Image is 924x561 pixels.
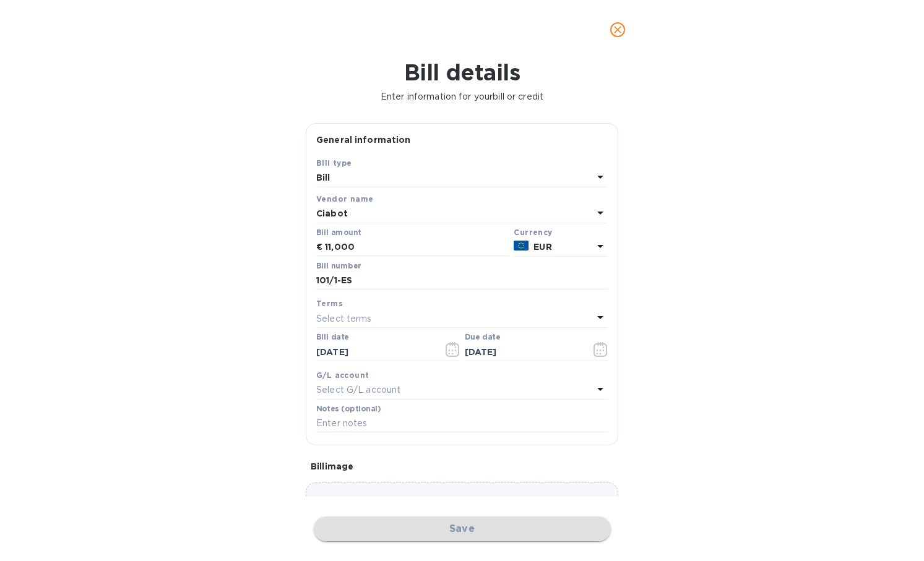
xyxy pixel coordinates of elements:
[533,242,551,252] b: EUR
[514,228,552,237] b: Currency
[316,334,349,341] label: Bill date
[10,90,914,103] p: Enter information for your bill or credit
[311,460,613,473] p: Bill image
[316,208,348,218] b: Ciabot
[316,272,608,290] input: Enter bill number
[316,414,608,433] input: Enter notes
[10,59,914,85] h1: Bill details
[316,343,433,361] input: Select date
[316,135,411,145] b: General information
[603,15,633,45] button: close
[316,383,400,396] p: Select G/L account
[325,238,509,257] input: € Enter bill amount
[316,299,343,308] b: Terms
[316,229,361,236] label: Bill amount
[316,194,373,203] b: Vendor name
[316,173,330,182] b: Bill
[316,312,372,325] p: Select terms
[316,262,361,270] label: Bill number
[465,334,500,341] label: Due date
[465,343,582,361] input: Due date
[316,405,381,413] label: Notes (optional)
[316,158,352,168] b: Bill type
[316,370,369,380] b: G/L account
[316,238,325,257] div: €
